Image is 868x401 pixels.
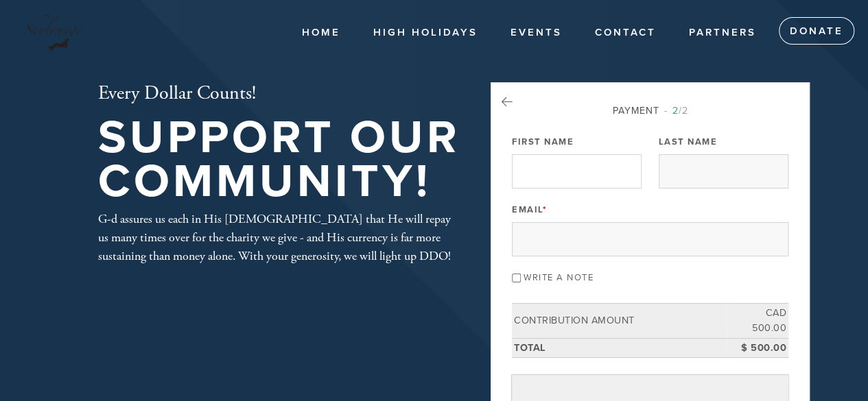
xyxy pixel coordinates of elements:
[585,20,666,46] a: Contact
[512,338,727,358] td: Total
[363,20,488,46] a: High Holidays
[512,104,788,118] div: Payment
[98,82,462,106] h2: Every Dollar Counts!
[664,105,688,117] span: /2
[543,204,548,215] span: This field is required.
[679,20,766,46] a: Partners
[512,304,727,338] td: Contribution Amount
[21,7,84,56] img: Shulounge%20Logo%20HQ%20%28no%20background%29.png
[672,105,679,117] span: 2
[500,20,572,46] a: Events
[659,136,718,148] label: Last Name
[98,210,462,265] div: G-d assures us each in His [DEMOGRAPHIC_DATA] that He will repay us many times over for the chari...
[779,17,854,45] a: Donate
[524,272,594,283] label: Write a note
[512,136,574,148] label: First Name
[600,162,617,179] keeper-lock: Open Keeper Popup
[727,338,788,358] td: $ 500.00
[512,204,547,216] label: Email
[292,20,351,46] a: Home
[98,116,462,204] h1: Support our Community!
[727,304,788,338] td: CAD 500.00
